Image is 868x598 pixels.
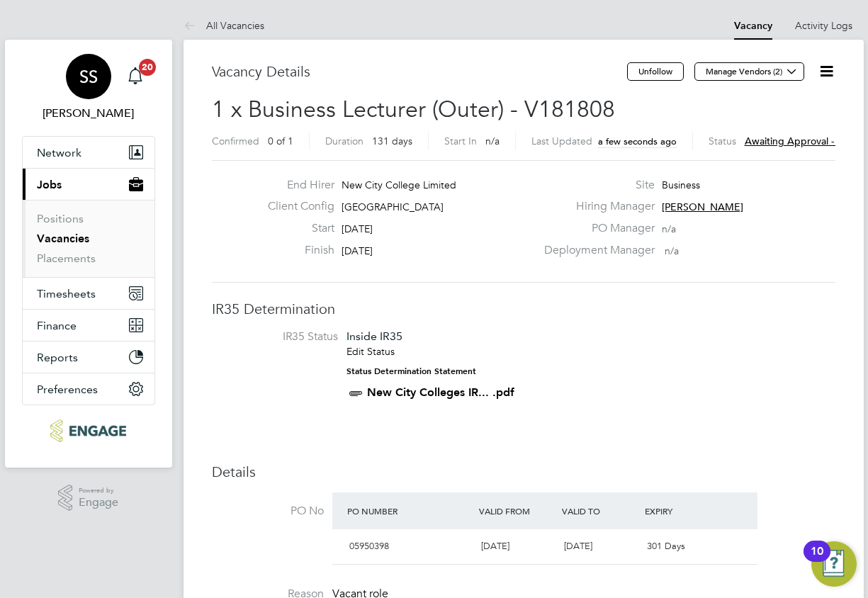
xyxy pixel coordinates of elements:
[536,199,655,214] label: Hiring Manager
[367,385,514,399] a: New City Colleges IR... .pdf
[37,178,62,191] span: Jobs
[444,135,477,147] label: Start In
[564,540,592,552] span: [DATE]
[795,19,852,32] a: Activity Logs
[342,244,373,257] span: [DATE]
[37,232,89,245] a: Vacancies
[212,135,259,147] label: Confirmed
[536,221,655,236] label: PO Manager
[23,278,154,309] button: Timesheets
[268,135,293,147] span: 0 of 1
[58,485,118,512] a: Powered byEngage
[325,135,363,147] label: Duration
[475,498,558,524] div: Valid From
[342,201,444,213] span: [GEOGRAPHIC_DATA]
[184,19,264,32] a: All Vacancies
[37,351,78,364] span: Reports
[734,20,772,32] a: Vacancy
[79,497,118,509] span: Engage
[23,137,154,168] button: Network
[647,540,685,552] span: 301 Days
[22,105,155,122] span: Shabnam Shaheen
[212,504,324,519] label: PO No
[641,498,724,524] div: Expiry
[212,96,615,123] span: 1 x Business Lecturer (Outer) - V181808
[811,541,857,587] button: Open Resource Center, 10 new notifications
[37,287,96,300] span: Timesheets
[139,59,156,76] span: 20
[665,244,679,257] span: n/a
[481,540,509,552] span: [DATE]
[257,221,334,236] label: Start
[346,366,476,376] strong: Status Determination Statement
[22,419,155,442] a: Go to home page
[23,373,154,405] button: Preferences
[37,146,81,159] span: Network
[558,498,641,524] div: Valid To
[212,463,835,481] h3: Details
[536,178,655,193] label: Site
[346,329,402,343] span: Inside IR35
[37,252,96,265] a: Placements
[5,40,172,468] nav: Main navigation
[37,383,98,396] span: Preferences
[485,135,500,147] span: n/a
[22,54,155,122] a: SS[PERSON_NAME]
[50,419,126,442] img: ncclondon-logo-retina.png
[37,212,84,225] a: Positions
[79,485,118,497] span: Powered by
[694,62,804,81] button: Manage Vendors (2)
[709,135,736,147] label: Status
[257,243,334,258] label: Finish
[627,62,684,81] button: Unfollow
[662,201,743,213] span: [PERSON_NAME]
[531,135,592,147] label: Last Updated
[598,135,677,147] span: a few seconds ago
[37,319,77,332] span: Finance
[811,551,823,570] div: 10
[342,222,373,235] span: [DATE]
[23,310,154,341] button: Finance
[121,54,150,99] a: 20
[226,329,338,344] label: IR35 Status
[745,135,852,147] span: Awaiting approval - 1/2
[536,243,655,258] label: Deployment Manager
[23,200,154,277] div: Jobs
[342,179,456,191] span: New City College Limited
[257,199,334,214] label: Client Config
[344,498,476,524] div: PO Number
[212,62,627,81] h3: Vacancy Details
[346,345,395,358] a: Edit Status
[212,300,835,318] h3: IR35 Determination
[23,169,154,200] button: Jobs
[662,179,700,191] span: Business
[372,135,412,147] span: 131 days
[257,178,334,193] label: End Hirer
[23,342,154,373] button: Reports
[349,540,389,552] span: 05950398
[662,222,676,235] span: n/a
[79,67,98,86] span: SS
